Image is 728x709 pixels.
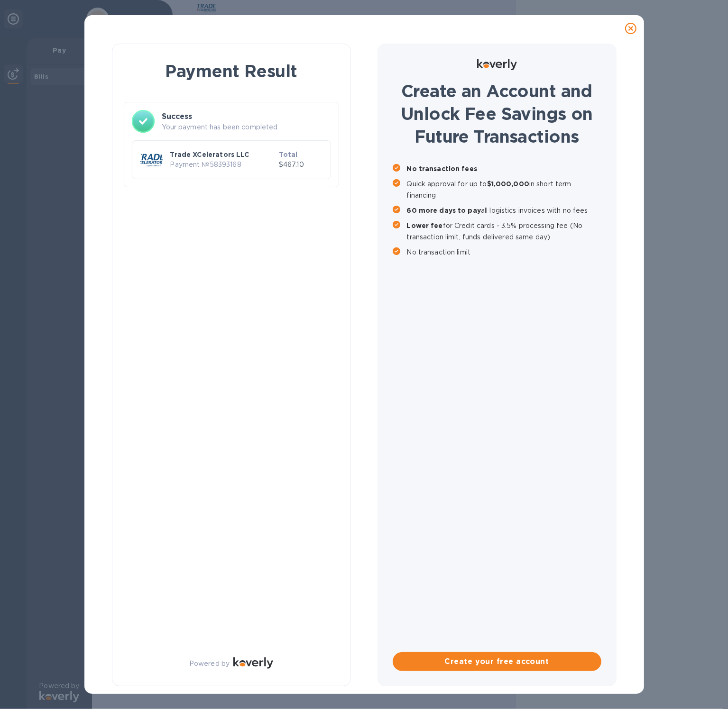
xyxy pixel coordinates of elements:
[407,220,601,243] p: for Credit cards - 3.5% processing fee (No transaction limit, funds delivered same day)
[128,59,335,83] h1: Payment Result
[279,151,298,158] b: Total
[170,160,275,170] p: Payment № 58393168
[407,165,478,173] b: No transaction fees
[407,246,601,258] p: No transaction limit
[393,80,601,148] h1: Create an Account and Unlock Fee Savings on Future Transactions
[407,178,601,201] p: Quick approval for up to in short term financing
[487,180,529,188] b: $1,000,000
[162,111,331,122] h3: Success
[407,222,443,229] b: Lower fee
[162,122,331,132] p: Your payment has been completed.
[407,207,481,214] b: 60 more days to pay
[233,657,273,669] img: Logo
[170,150,275,159] p: Trade XCelerators LLC
[477,59,517,70] img: Logo
[279,160,323,170] p: $467.10
[189,659,230,669] p: Powered by
[393,652,601,671] button: Create your free account
[407,205,601,216] p: all logistics invoices with no fees
[400,656,594,667] span: Create your free account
